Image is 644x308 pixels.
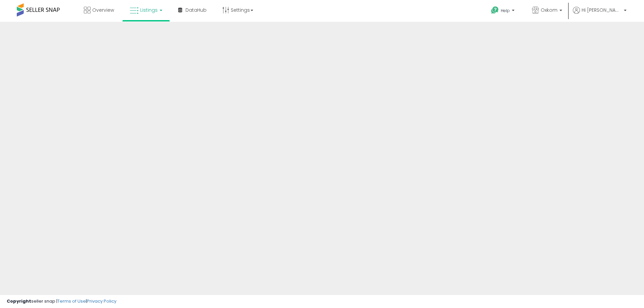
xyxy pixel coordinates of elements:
[7,298,116,305] div: seller snap | |
[573,7,627,22] a: Hi [PERSON_NAME]
[57,298,86,304] a: Terms of Use
[541,7,557,13] span: Oxkom
[582,7,622,13] span: Hi [PERSON_NAME]
[501,8,510,13] span: Help
[486,1,521,22] a: Help
[87,298,116,304] a: Privacy Policy
[491,6,499,14] i: Get Help
[92,7,114,13] span: Overview
[140,7,158,13] span: Listings
[7,298,31,304] strong: Copyright
[185,7,207,13] span: DataHub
